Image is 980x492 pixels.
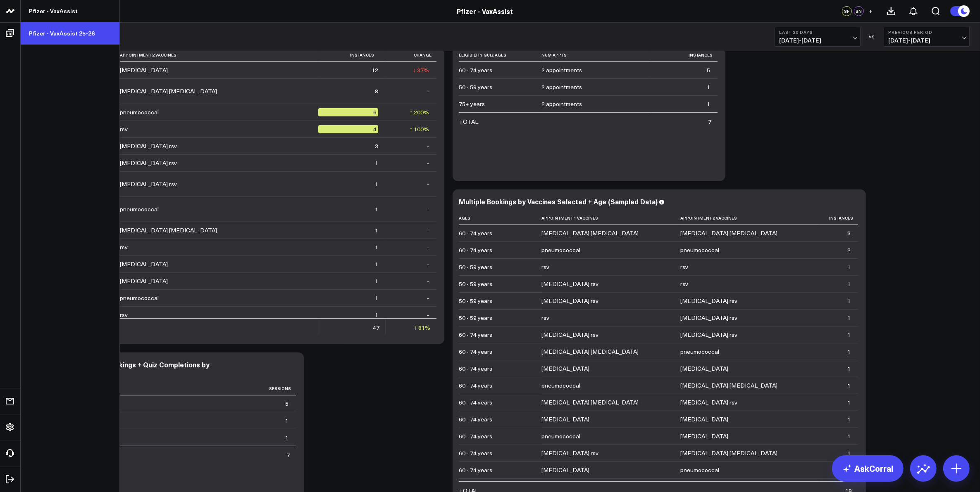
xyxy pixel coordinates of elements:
[285,400,289,408] div: 5
[414,324,430,332] div: ↑ 81%
[457,7,513,16] a: Pfizer - VaxAssist
[375,142,378,150] div: 3
[541,263,549,271] div: rsv
[427,87,429,95] div: -
[541,211,680,225] th: Appointment 1 Vaccines
[847,331,851,339] div: 1
[373,324,379,332] div: 47
[375,159,378,167] div: 1
[120,180,177,188] div: [MEDICAL_DATA] rsv
[847,314,851,322] div: 1
[120,48,318,62] th: Appointment 2 Vaccines
[865,34,880,39] div: VS
[847,280,851,288] div: 1
[541,432,580,440] div: pneumococcal
[375,277,378,285] div: 1
[120,125,128,133] div: rsv
[375,180,378,188] div: 1
[651,48,718,62] th: Instances
[375,87,378,95] div: 8
[427,205,429,213] div: -
[375,260,378,268] div: 1
[120,382,296,395] th: Sessions
[847,381,851,390] div: 1
[888,30,965,35] b: Previous Period
[541,246,580,254] div: pneumococcal
[120,277,168,285] div: [MEDICAL_DATA]
[541,100,582,108] div: 2 appointments
[375,311,378,319] div: 1
[779,30,856,35] b: Last 30 Days
[459,348,492,356] div: 60 - 74 years
[459,263,492,271] div: 50 - 59 years
[459,364,492,373] div: 60 - 74 years
[775,27,861,47] button: Last 30 Days[DATE]-[DATE]
[680,432,728,440] div: [MEDICAL_DATA]
[459,449,492,457] div: 60 - 74 years
[375,294,378,302] div: 1
[120,66,168,74] div: [MEDICAL_DATA]
[707,66,710,74] div: 5
[120,142,177,150] div: [MEDICAL_DATA] rsv
[680,398,737,407] div: [MEDICAL_DATA] rsv
[459,66,492,74] div: 60 - 74 years
[413,66,429,74] div: ↓ 37%
[459,280,492,288] div: 50 - 59 years
[120,108,159,116] div: pneumococcal
[37,360,210,376] div: Sessions w/ Multiple Bookings + Quiz Completions by Submitted Age(s)
[707,83,710,91] div: 1
[680,348,719,356] div: pneumococcal
[680,314,737,322] div: [MEDICAL_DATA] rsv
[847,449,851,457] div: 1
[459,398,492,407] div: 60 - 74 years
[410,125,429,133] div: ↑ 100%
[541,297,598,305] div: [MEDICAL_DATA] rsv
[541,364,589,373] div: [MEDICAL_DATA]
[21,22,119,45] a: Pfizer - VaxAssist 25-26
[427,180,429,188] div: -
[318,108,378,116] div: 6
[459,314,492,322] div: 50 - 59 years
[459,297,492,305] div: 50 - 59 years
[318,48,386,62] th: Instances
[427,277,429,285] div: -
[541,280,598,288] div: [MEDICAL_DATA] rsv
[120,87,217,95] div: [MEDICAL_DATA] [MEDICAL_DATA]
[120,260,168,268] div: [MEDICAL_DATA]
[680,229,777,237] div: [MEDICAL_DATA] [MEDICAL_DATA]
[541,83,582,91] div: 2 appointments
[120,226,217,234] div: [MEDICAL_DATA] [MEDICAL_DATA]
[847,246,851,254] div: 2
[541,415,589,423] div: [MEDICAL_DATA]
[459,100,485,108] div: 75+ years
[832,455,904,482] a: AskCorral
[375,226,378,234] div: 1
[820,211,858,225] th: Instances
[541,66,582,74] div: 2 appointments
[285,416,289,425] div: 1
[847,398,851,407] div: 1
[427,243,429,251] div: -
[847,263,851,271] div: 1
[318,125,378,133] div: 4
[854,6,864,16] div: SN
[459,246,492,254] div: 60 - 74 years
[847,364,851,373] div: 1
[410,108,429,116] div: ↑ 200%
[120,243,128,251] div: rsv
[120,159,177,167] div: [MEDICAL_DATA] rsv
[707,100,710,108] div: 1
[680,466,719,474] div: pneumococcal
[680,449,777,457] div: [MEDICAL_DATA] [MEDICAL_DATA]
[847,348,851,356] div: 1
[372,66,378,74] div: 12
[680,415,728,423] div: [MEDICAL_DATA]
[847,229,851,237] div: 3
[866,6,876,16] button: +
[459,432,492,440] div: 60 - 74 years
[541,229,639,237] div: [MEDICAL_DATA] [MEDICAL_DATA]
[459,118,478,126] div: TOTAL
[680,211,819,225] th: Appointment 2 Vaccines
[541,398,639,407] div: [MEDICAL_DATA] [MEDICAL_DATA]
[120,311,128,319] div: rsv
